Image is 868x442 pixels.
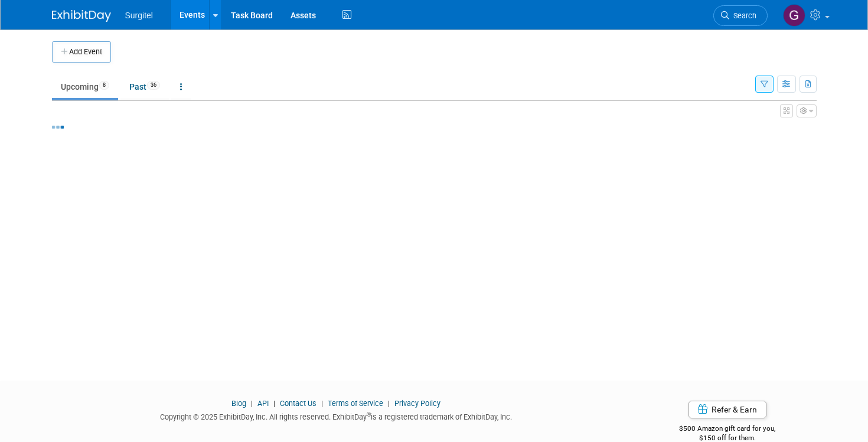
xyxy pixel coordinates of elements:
[385,399,393,408] span: |
[99,81,109,90] span: 8
[52,76,118,98] a: Upcoming8
[257,399,269,408] a: API
[783,4,805,27] img: Gregg Szymanski
[52,41,111,63] button: Add Event
[52,126,64,129] img: loading...
[270,399,278,408] span: |
[318,399,326,408] span: |
[52,10,111,22] img: ExhibitDay
[147,81,160,90] span: 36
[688,401,766,418] a: Refer & Earn
[394,399,440,408] a: Privacy Policy
[231,399,246,408] a: Blog
[280,399,316,408] a: Contact Us
[328,399,383,408] a: Terms of Service
[367,411,371,418] sup: ®
[52,409,621,423] div: Copyright © 2025 ExhibitDay, Inc. All rights reserved. ExhibitDay is a registered trademark of Ex...
[713,5,768,26] a: Search
[729,11,756,20] span: Search
[125,11,153,20] span: Surgitel
[120,76,169,98] a: Past36
[248,399,256,408] span: |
